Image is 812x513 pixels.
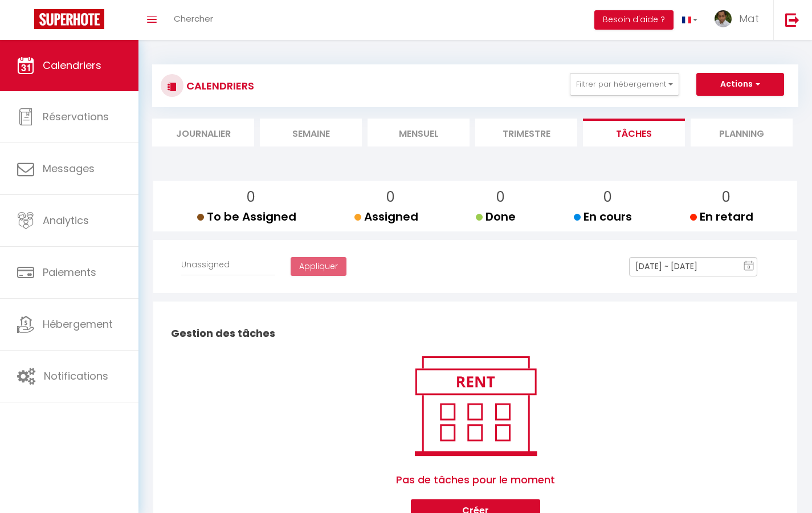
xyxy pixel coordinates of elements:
[43,161,95,176] span: Messages
[43,317,113,331] span: Hébergement
[715,10,732,27] img: ...
[574,209,632,225] span: En cours
[739,11,759,26] span: Mat
[748,264,750,270] text: 8
[152,119,254,146] li: Journalier
[629,257,757,276] input: Select Date Range
[43,265,96,279] span: Paiements
[354,209,418,225] span: Assigned
[364,186,418,208] p: 0
[696,73,784,96] button: Actions
[485,186,516,208] p: 0
[197,209,296,225] span: To be Assigned
[43,58,101,72] span: Calendriers
[594,10,674,30] button: Besoin d'aide ?
[403,351,548,461] img: rent.png
[183,73,254,99] h3: CALENDRIERS
[43,213,89,227] span: Analytics
[368,119,470,146] li: Mensuel
[396,461,555,499] span: Pas de tâches pour le moment
[291,257,346,276] button: Appliquer
[9,5,43,39] button: Ouvrir le widget de chat LiveChat
[583,119,685,146] li: Tâches
[785,13,799,27] img: logout
[260,119,362,146] li: Semaine
[570,73,679,96] button: Filtrer par hébergement
[690,209,753,225] span: En retard
[691,119,793,146] li: Planning
[174,13,213,25] span: Chercher
[583,186,632,208] p: 0
[44,369,108,383] span: Notifications
[168,316,782,351] h2: Gestion des tâches
[43,109,109,124] span: Réservations
[476,209,516,225] span: Done
[206,186,296,208] p: 0
[34,9,104,29] img: Super Booking
[699,186,753,208] p: 0
[475,119,577,146] li: Trimestre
